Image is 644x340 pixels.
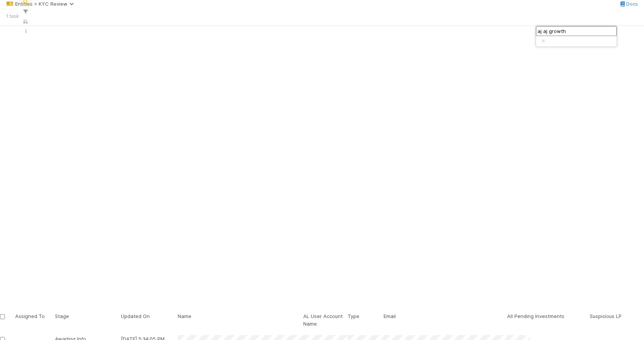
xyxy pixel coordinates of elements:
small: 1 task [6,13,19,20]
input: Search... [536,26,617,36]
span: AL User Account Name [303,313,343,327]
span: Name [178,313,191,319]
span: Entities > KYC Review [15,1,77,7]
span: Assigned To [15,313,45,319]
span: Suspicious LP [590,313,622,319]
span: Email [384,313,396,319]
span: Updated On [121,313,150,319]
span: Stage [55,313,69,319]
span: All Pending Investments [507,313,564,319]
span: Type [348,313,359,319]
span: 🎫 [6,0,14,7]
